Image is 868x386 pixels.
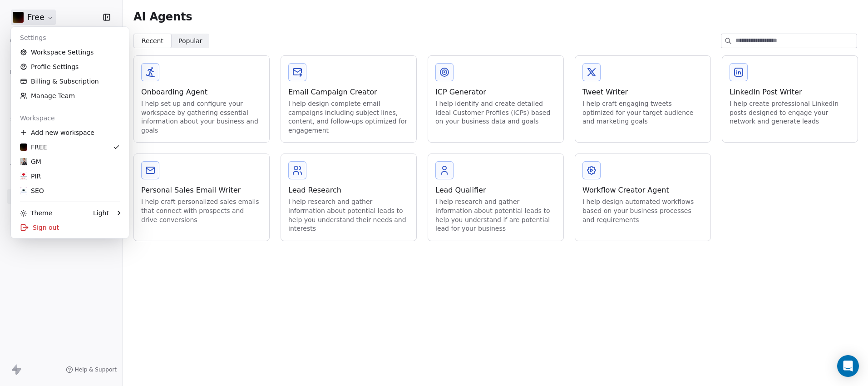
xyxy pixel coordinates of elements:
div: GM [20,157,41,166]
a: Profile Settings [15,59,125,74]
img: gradiend-bg-dark_compress.jpg [20,144,27,151]
img: consulente_stile_cartoon.jpg [20,158,27,165]
div: Add new workspace [15,125,125,140]
div: FREE [20,143,47,152]
div: PIR [20,172,41,181]
div: Settings [15,30,125,45]
img: logo%20piramis%20vodafone.jpg [20,173,27,180]
a: Billing & Subscription [15,74,125,89]
div: Workspace [15,111,125,125]
div: Sign out [15,220,125,235]
a: Workspace Settings [15,45,125,59]
div: Theme [20,208,52,218]
div: Light [93,208,109,218]
div: SEO [20,186,44,195]
a: Manage Team [15,89,125,103]
img: Icona%20StudioSEO_160x160.jpg [20,187,27,194]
